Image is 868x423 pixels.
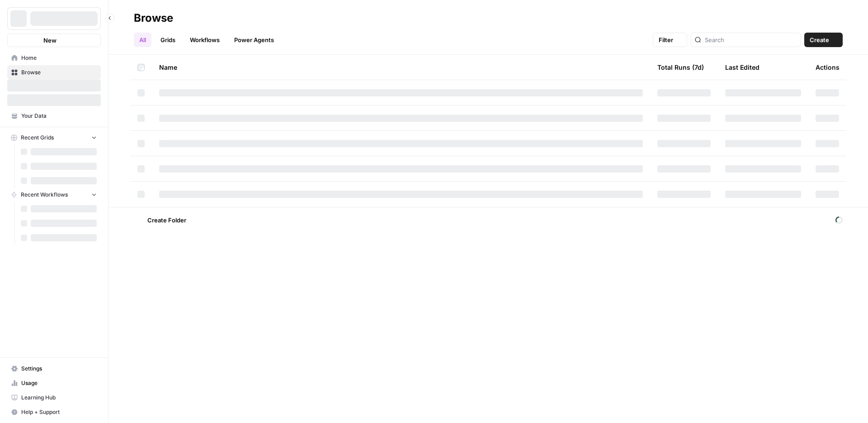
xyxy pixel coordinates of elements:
[816,55,840,80] div: Actions
[7,405,101,419] button: Help + Support
[804,33,843,47] button: Create
[7,376,101,390] a: Usage
[7,109,101,123] a: Your Data
[725,55,759,80] div: Last Edited
[7,188,101,202] button: Recent Workflows
[21,134,54,142] span: Recent Grids
[7,361,101,376] a: Settings
[653,33,687,47] button: Filter
[21,191,68,199] span: Recent Workflows
[21,365,97,373] span: Settings
[155,33,181,47] a: Grids
[159,55,643,80] div: Name
[184,33,225,47] a: Workflows
[7,51,101,65] a: Home
[147,216,186,225] span: Create Folder
[659,35,673,44] span: Filter
[21,68,97,77] span: Browse
[7,131,101,144] button: Recent Grids
[7,65,101,80] a: Browse
[21,408,97,416] span: Help + Support
[21,54,97,62] span: Home
[7,34,101,47] button: New
[134,33,151,47] a: All
[43,36,57,45] span: New
[134,213,192,227] button: Create Folder
[7,390,101,405] a: Learning Hub
[657,55,704,80] div: Total Runs (7d)
[21,112,97,120] span: Your Data
[705,35,797,44] input: Search
[810,35,829,44] span: Create
[21,394,97,402] span: Learning Hub
[21,379,97,387] span: Usage
[229,33,279,47] a: Power Agents
[134,11,173,25] div: Browse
